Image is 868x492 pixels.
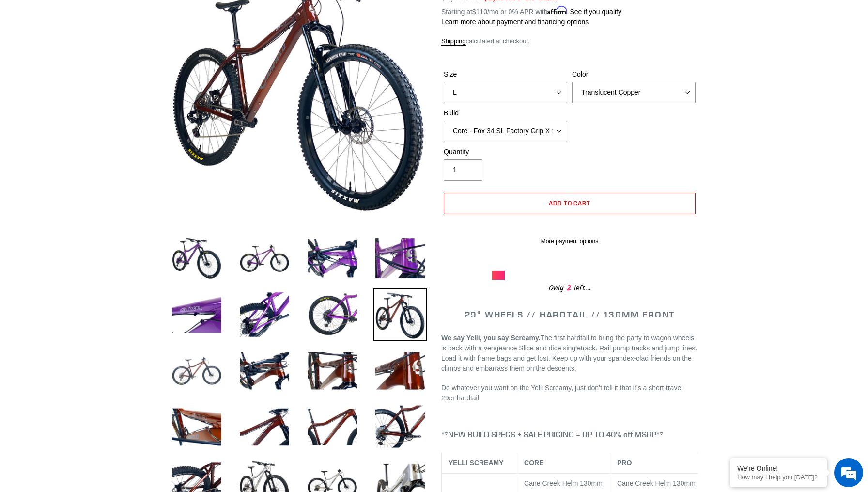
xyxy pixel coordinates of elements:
[170,232,223,285] img: Load image into Gallery viewer, YELLI SCREAMY - Complete Bike
[465,309,675,320] span: 29" WHEELS // HARDTAIL // 130MM FRONT
[472,8,487,16] span: $110
[441,430,698,439] h4: **NEW BUILD SPECS + SALE PRICING = UP TO 40% off MSRP**
[441,334,541,342] b: We say Yelli, you say Screamy.
[572,69,696,79] label: Color
[238,344,291,397] img: Load image into Gallery viewer, YELLI SCREAMY - Complete Bike
[238,232,291,285] img: Load image into Gallery viewer, YELLI SCREAMY - Complete Bike
[617,478,699,489] p: Cane Creek Helm 130mm
[31,48,55,73] img: d_696896380_company_1647369064580_696896380
[5,265,185,299] textarea: Type your message and hit 'Enter'
[170,400,223,454] img: Load image into Gallery viewer, YELLI SCREAMY - Complete Bike
[564,282,574,294] span: 2
[449,459,504,467] b: YELLI SCREAMY
[159,5,182,28] div: Minimize live chat window
[11,53,25,68] div: Navigation go back
[441,37,466,46] a: Shipping
[238,288,291,341] img: Load image into Gallery viewer, YELLI SCREAMY - Complete Bike
[524,478,603,489] p: Cane Creek Helm 130mm
[373,400,427,454] img: Load image into Gallery viewer, YELLI SCREAMY - Complete Bike
[306,400,359,454] img: Load image into Gallery viewer, YELLI SCREAMY - Complete Bike
[65,54,177,67] div: Chat with us now
[441,384,682,402] span: Do whatever you want on the Yelli Screamy, just don’t tell it that it’s a short-travel 29er hardt...
[441,333,698,374] p: Slice and dice singletrack. Rail pump tracks and jump lines. Load it with frame bags and get lost...
[441,18,589,26] a: Learn more about payment and financing options
[441,334,694,352] span: The first hardtail to bring the party to wagon wheels is back with a vengeance.
[524,459,543,467] b: CORE
[441,4,621,17] p: Starting at /mo or 0% APR with .
[56,122,134,220] span: We're online!
[306,344,359,397] img: Load image into Gallery viewer, YELLI SCREAMY - Complete Bike
[444,147,567,157] label: Quantity
[549,199,591,206] span: Add to cart
[444,69,567,79] label: Size
[444,108,567,118] label: Build
[170,288,223,341] img: Load image into Gallery viewer, YELLI SCREAMY - Complete Bike
[238,400,291,454] img: Load image into Gallery viewer, YELLI SCREAMY - Complete Bike
[441,36,698,46] div: calculated at checkout.
[547,6,568,15] span: Affirm
[617,459,632,467] b: PRO
[492,280,647,295] div: Only left...
[444,237,696,246] a: More payment options
[306,232,359,285] img: Load image into Gallery viewer, YELLI SCREAMY - Complete Bike
[737,464,820,472] div: We're Online!
[373,344,427,397] img: Load image into Gallery viewer, YELLI SCREAMY - Complete Bike
[570,8,621,16] a: See if you qualify - Learn more about Affirm Financing (opens in modal)
[373,232,427,285] img: Load image into Gallery viewer, YELLI SCREAMY - Complete Bike
[170,344,223,397] img: Load image into Gallery viewer, YELLI SCREAMY - Complete Bike
[306,288,359,341] img: Load image into Gallery viewer, YELLI SCREAMY - Complete Bike
[737,474,820,481] p: How may I help you today?
[373,288,427,341] img: Load image into Gallery viewer, YELLI SCREAMY - Complete Bike
[444,193,696,214] button: Add to cart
